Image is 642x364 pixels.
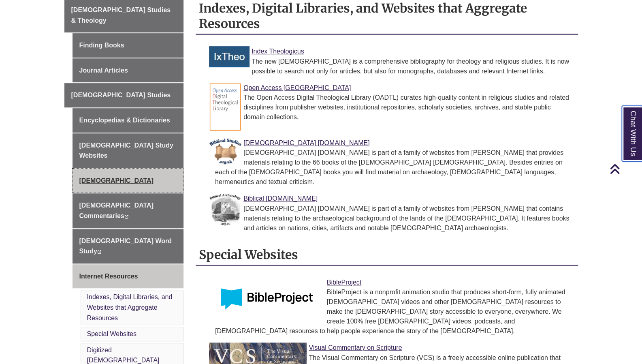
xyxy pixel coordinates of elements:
a: Link to Visual Commentary on Scripture Visual Commentary on Scripture [309,344,402,351]
h2: Special Websites [196,244,578,266]
a: Link to Biblical Archaeology Biblical [DOMAIN_NAME] [243,195,318,202]
a: Link to OADTL Open Access [GEOGRAPHIC_DATA] [243,84,351,91]
a: Finding Books [73,33,184,58]
span: [DEMOGRAPHIC_DATA] Studies [71,92,171,98]
a: Back to Top [610,163,640,174]
a: Link to Bible Project BibleProject [327,279,361,286]
a: Special Websites [87,330,137,337]
div: The new [DEMOGRAPHIC_DATA] is a comprehensive bibliography for theology and religious studies. It... [215,57,572,76]
i: This link opens in a new window [124,215,129,218]
div: BibleProject is a nonprofit animation studio that produces short-form, fully animated [DEMOGRAPHI... [215,287,572,336]
img: Link to Biblical Studies [209,138,241,165]
a: [DEMOGRAPHIC_DATA] Study Websites [73,133,184,168]
img: Link to Index Theologicus [209,46,250,67]
div: [DEMOGRAPHIC_DATA] [DOMAIN_NAME] is part of a family of websites from [PERSON_NAME] that contains... [215,204,572,233]
img: Link to Bible Project [209,277,325,318]
a: [DEMOGRAPHIC_DATA] [73,169,184,193]
a: Journal Articles [73,58,184,83]
img: Link to Biblical Archaeology [209,193,241,226]
a: [DEMOGRAPHIC_DATA] Studies [64,83,184,107]
div: [DEMOGRAPHIC_DATA] [DOMAIN_NAME] is part of a family of websites from [PERSON_NAME] that provides... [215,148,572,187]
a: [DEMOGRAPHIC_DATA] Word Study [73,229,184,263]
div: The Open Access Digital Theological Library (OADTL) curates high-quality content in religious stu... [215,93,572,122]
a: Link to Index Theologicus Index Theologicus [252,48,304,55]
span: [DEMOGRAPHIC_DATA] Studies & Theology [71,6,171,24]
a: Internet Resources [73,264,184,289]
a: Link to Biblical Studies [DEMOGRAPHIC_DATA] [DOMAIN_NAME] [243,139,369,146]
a: Encyclopedias & Dictionaries [73,108,184,133]
img: Link to OADTL [209,83,241,131]
a: [DEMOGRAPHIC_DATA] Commentaries [73,193,184,228]
a: Indexes, Digital Libraries, and Websites that Aggregate Resources [87,293,173,321]
i: This link opens in a new window [97,250,102,254]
